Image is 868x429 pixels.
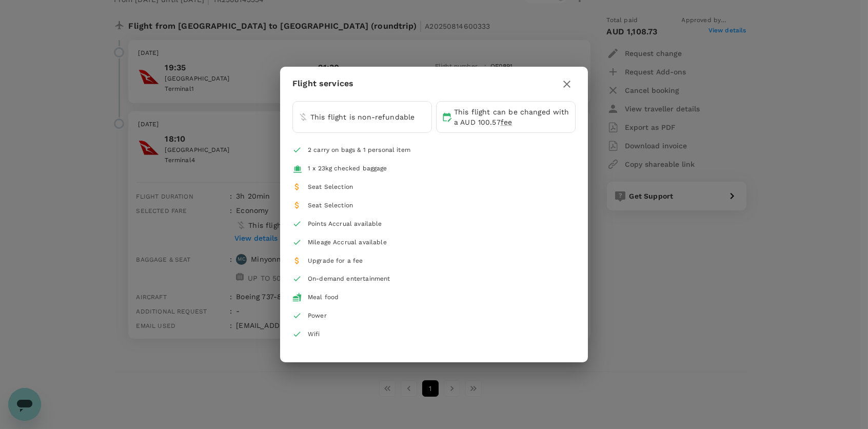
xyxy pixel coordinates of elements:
div: 1 x 23kg checked baggage [308,164,387,174]
div: 2 carry on bags & 1 personal item [308,145,410,155]
span: fee [501,118,512,126]
p: This flight is non-refundable [310,112,415,122]
p: Flight services [292,77,353,90]
div: Points Accrual available [308,219,382,229]
div: Mileage Accrual available [308,238,387,248]
div: Upgrade for a fee [308,256,363,266]
p: This flight can be changed with a AUD 100.57 [454,107,570,127]
div: Seat Selection [308,201,353,211]
div: Meal food [308,292,339,303]
div: Power [308,311,327,321]
div: Wifi [308,329,320,340]
div: On-demand entertainment [308,274,390,284]
div: Seat Selection [308,182,353,192]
